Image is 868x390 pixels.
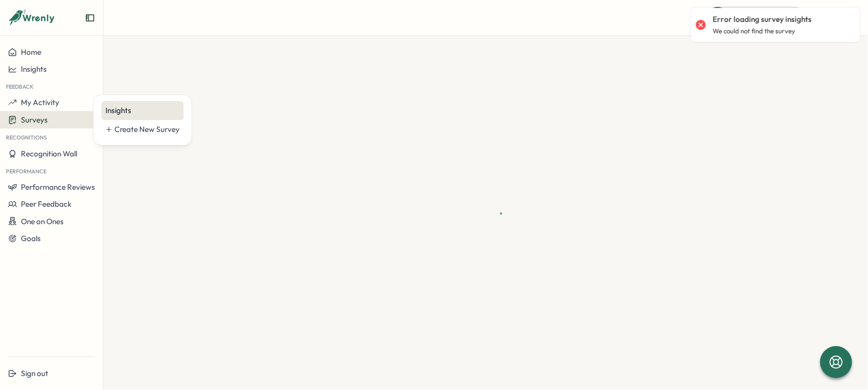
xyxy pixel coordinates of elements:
[713,14,812,25] p: Error loading survey insights
[21,47,41,57] span: Home
[21,369,48,378] span: Sign out
[114,124,180,135] div: Create New Survey
[21,149,77,158] span: Recognition Wall
[85,13,95,23] button: Expand sidebar
[105,105,180,116] div: Insights
[21,98,59,107] span: My Activity
[713,27,795,36] p: We could not find the survey
[101,101,184,120] a: Insights
[21,182,95,192] span: Performance Reviews
[21,115,48,125] span: Surveys
[21,234,41,243] span: Goals
[706,6,805,28] button: Quick Actions
[21,217,64,226] span: One on Ones
[21,64,47,74] span: Insights
[21,199,72,209] span: Peer Feedback
[101,120,184,139] a: Create New Survey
